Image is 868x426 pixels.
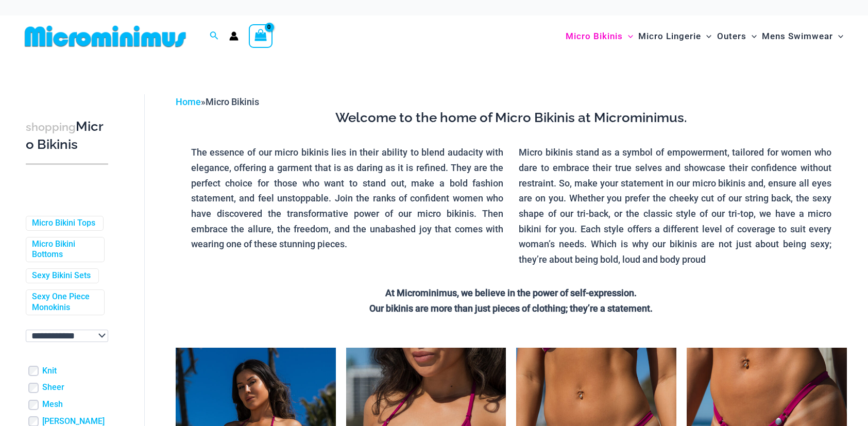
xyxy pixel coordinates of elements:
a: Sexy One Piece Monokinis [32,292,96,313]
span: shopping [26,121,76,133]
img: MM SHOP LOGO FLAT [21,25,190,48]
a: OutersMenu ToggleMenu Toggle [714,21,759,52]
select: wpc-taxonomy-pa_color-745982 [26,330,108,342]
p: Micro bikinis stand as a symbol of empowerment, tailored for women who dare to embrace their true... [519,145,831,267]
a: Search icon link [210,30,219,43]
nav: Site Navigation [561,19,847,54]
strong: Our bikinis are more than just pieces of clothing; they’re a statement. [369,303,653,314]
span: Micro Bikinis [206,96,259,107]
span: Micro Bikinis [566,23,623,49]
a: Sheer [42,382,64,393]
a: Sexy Bikini Sets [32,270,91,281]
span: Menu Toggle [701,23,711,49]
a: Knit [42,366,57,377]
a: Mesh [42,399,63,410]
span: Micro Lingerie [638,23,701,49]
p: The essence of our micro bikinis lies in their ability to blend audacity with elegance, offering ... [191,145,504,252]
a: Account icon link [229,31,239,41]
span: Menu Toggle [833,23,843,49]
strong: At Microminimus, we believe in the power of self-expression. [385,287,637,298]
a: Micro BikinisMenu ToggleMenu Toggle [563,21,636,52]
a: Micro Bikini Bottoms [32,239,96,261]
span: Mens Swimwear [762,23,833,49]
span: » [176,96,259,107]
a: Home [176,96,201,107]
h3: Micro Bikinis [26,118,108,154]
span: Menu Toggle [623,23,633,49]
a: View Shopping Cart, empty [249,24,273,48]
span: Outers [717,23,746,49]
a: Micro LingerieMenu ToggleMenu Toggle [636,21,714,52]
span: Menu Toggle [746,23,757,49]
h3: Welcome to the home of Micro Bikinis at Microminimus. [183,109,839,127]
a: Micro Bikini Tops [32,218,95,229]
a: Mens SwimwearMenu ToggleMenu Toggle [759,21,846,52]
